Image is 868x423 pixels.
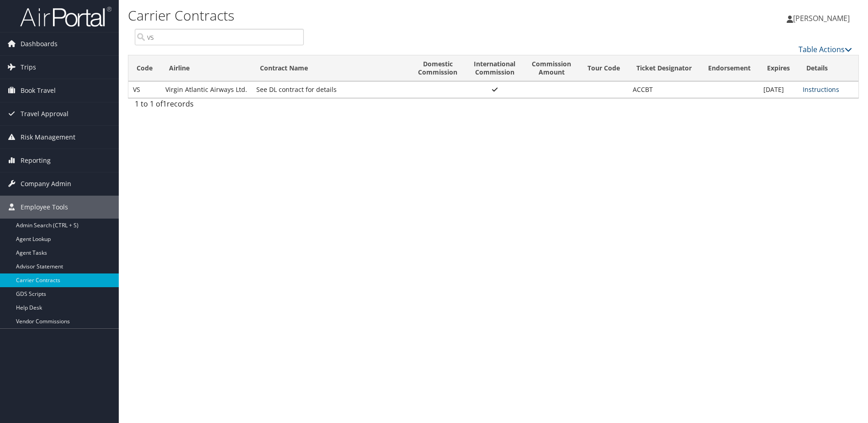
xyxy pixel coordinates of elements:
[793,13,850,23] span: [PERSON_NAME]
[161,81,252,98] td: Virgin Atlantic Airways Ltd.
[803,85,839,94] a: View Ticketing Instructions
[21,172,71,195] span: Company Admin
[128,55,161,81] th: Code: activate to sort column descending
[21,126,75,149] span: Risk Management
[579,55,628,81] th: Tour Code: activate to sort column ascending
[128,81,161,98] td: VS
[21,102,69,125] span: Travel Approval
[410,55,466,81] th: DomesticCommission: activate to sort column ascending
[628,55,700,81] th: Ticket Designator: activate to sort column ascending
[21,56,36,79] span: Trips
[161,55,252,81] th: Airline: activate to sort column ascending
[21,196,68,219] span: Employee Tools
[787,5,859,32] a: [PERSON_NAME]
[252,55,410,81] th: Contract Name: activate to sort column ascending
[466,55,524,81] th: InternationalCommission: activate to sort column ascending
[20,6,111,27] img: airportal-logo.png
[163,99,167,109] span: 1
[252,81,410,98] td: See DL contract for details
[21,79,56,102] span: Book Travel
[628,81,700,98] td: ACCBT
[21,149,51,172] span: Reporting
[128,6,615,25] h1: Carrier Contracts
[135,29,304,45] input: Search
[135,98,304,114] div: 1 to 1 of records
[524,55,579,81] th: CommissionAmount: activate to sort column ascending
[799,44,852,54] a: Table Actions
[759,81,798,98] td: [DATE]
[21,32,58,55] span: Dashboards
[759,55,798,81] th: Expires: activate to sort column ascending
[700,55,759,81] th: Endorsement: activate to sort column ascending
[798,55,858,81] th: Details: activate to sort column ascending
